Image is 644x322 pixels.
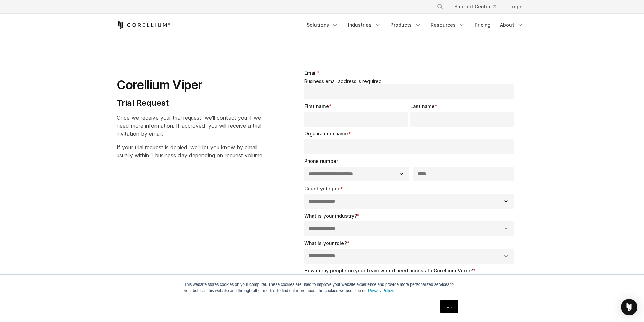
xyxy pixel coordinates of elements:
legend: Business email address is required [304,78,517,84]
a: Pricing [471,19,495,31]
a: Corellium Home [117,21,170,29]
a: Login [504,1,528,13]
h1: Corellium Viper [117,77,264,93]
div: Navigation Menu [303,19,528,31]
span: First name [304,103,329,109]
a: About [496,19,528,31]
div: Open Intercom Messenger [621,299,637,315]
a: Products [386,19,425,31]
span: Country/Region [304,185,340,191]
span: Email [304,70,317,76]
p: This website stores cookies on your computer. These cookies are used to improve your website expe... [184,281,460,294]
span: Organization name [304,131,348,137]
a: Support Center [449,1,501,13]
h4: Trial Request [117,98,264,108]
span: Phone number [304,158,338,164]
a: OK [440,300,458,313]
a: Privacy Policy. [368,288,394,293]
button: Search [434,1,446,13]
a: Industries [344,19,385,31]
span: What is your industry? [304,213,357,219]
span: If your trial request is denied, we'll let you know by email usually within 1 business day depend... [117,144,264,159]
span: Once we receive your trial request, we'll contact you if we need more information. If approved, y... [117,114,261,137]
div: Navigation Menu [429,1,528,13]
span: What is your role? [304,240,347,246]
span: How many people on your team would need access to Corellium Viper? [304,268,473,273]
a: Resources [427,19,469,31]
span: Last name [410,103,435,109]
a: Solutions [303,19,342,31]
